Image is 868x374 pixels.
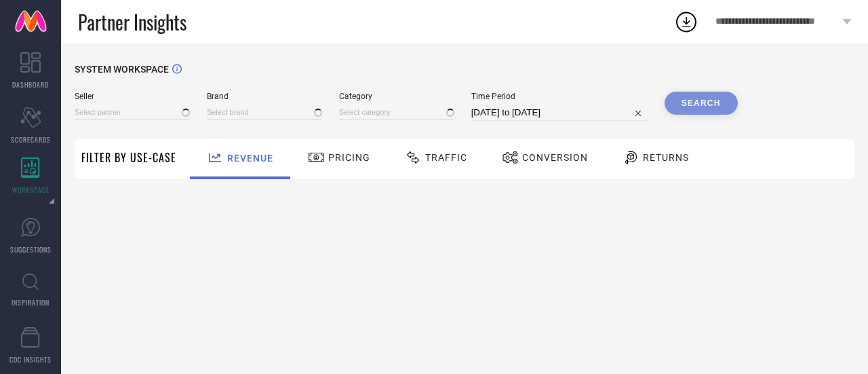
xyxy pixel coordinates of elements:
[328,152,370,163] span: Pricing
[522,152,588,163] span: Conversion
[12,185,50,195] span: WORKSPACE
[9,354,52,364] span: CDC INSIGHTS
[207,105,322,119] input: Select brand
[75,64,169,75] span: SYSTEM WORKSPACE
[207,92,322,101] span: Brand
[227,153,273,164] span: Revenue
[11,134,51,145] span: SCORECARDS
[78,8,186,36] span: Partner Insights
[10,244,52,255] span: SUGGESTIONS
[75,105,190,119] input: Select partner
[471,105,648,121] input: Select time period
[425,152,467,163] span: Traffic
[674,10,698,34] div: Open download list
[471,92,648,101] span: Time Period
[12,79,49,90] span: DASHBOARD
[339,92,454,101] span: Category
[81,149,176,166] span: Filter By Use-Case
[12,297,50,307] span: INSPIRATION
[643,152,689,163] span: Returns
[339,105,454,119] input: Select category
[75,92,190,101] span: Seller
